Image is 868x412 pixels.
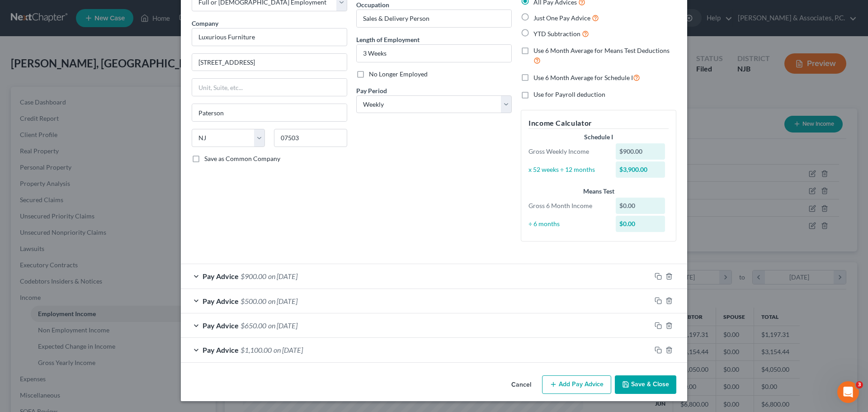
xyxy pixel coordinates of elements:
input: -- [357,10,511,27]
div: Gross 6 Month Income [524,201,611,210]
span: Pay Advice [203,346,239,354]
span: on [DATE] [268,321,297,330]
div: $3,900.00 [616,161,665,178]
span: Pay Period [356,87,387,95]
span: Pay Advice [203,297,239,305]
div: Means Test [528,187,669,196]
input: Unit, Suite, etc... [192,79,347,96]
span: on [DATE] [268,297,297,305]
button: Save & Close [615,375,676,394]
input: Search company by name... [192,28,347,46]
span: Use for Payroll deduction [533,90,605,98]
span: Use 6 Month Average for Schedule I [533,74,633,81]
div: $0.00 [616,198,665,214]
div: Gross Weekly Income [524,147,611,156]
span: No Longer Employed [369,70,428,78]
span: 3 [856,381,863,388]
span: $1,100.00 [241,346,272,354]
span: $900.00 [241,272,266,280]
input: Enter city... [192,104,347,121]
div: Schedule I [528,133,669,142]
button: Cancel [504,376,538,394]
span: $500.00 [241,297,266,305]
input: Enter zip... [274,129,347,147]
span: on [DATE] [268,272,297,280]
span: YTD Subtraction [533,30,580,38]
h5: Income Calculator [528,118,669,129]
span: Company [192,19,218,27]
span: Just One Pay Advice [533,14,590,22]
div: $900.00 [616,143,665,160]
div: $0.00 [616,216,665,232]
label: Length of Employment [356,35,420,44]
span: Use 6 Month Average for Means Test Deductions [533,47,670,54]
button: Add Pay Advice [542,375,611,394]
span: Pay Advice [203,321,239,330]
input: ex: 2 years [357,45,511,62]
div: ÷ 6 months [524,219,611,228]
iframe: Intercom live chat [837,381,859,403]
span: Save as Common Company [204,155,280,162]
span: $650.00 [241,321,266,330]
div: x 52 weeks ÷ 12 months [524,165,611,174]
input: Enter address... [192,54,347,71]
span: Pay Advice [203,272,239,280]
span: on [DATE] [274,346,303,354]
